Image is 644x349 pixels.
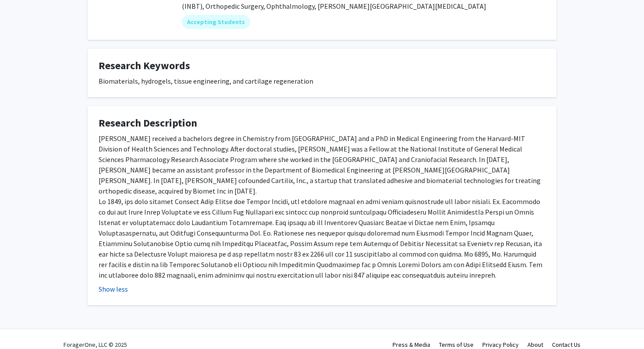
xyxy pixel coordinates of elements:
[7,310,37,342] iframe: Chat
[99,60,545,72] h4: Research Keywords
[99,133,545,280] div: [PERSON_NAME] received a bachelors degree in Chemistry from [GEOGRAPHIC_DATA] and a PhD in Medica...
[99,284,128,294] button: Show less
[99,76,545,86] div: Biomaterials, hydrogels, tissue engineering, and cartilage regeneration
[482,341,519,349] a: Privacy Policy
[439,341,474,349] a: Terms of Use
[99,117,545,130] h4: Research Description
[552,341,580,349] a: Contact Us
[527,341,543,349] a: About
[182,15,250,29] mat-chip: Accepting Students
[393,341,430,349] a: Press & Media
